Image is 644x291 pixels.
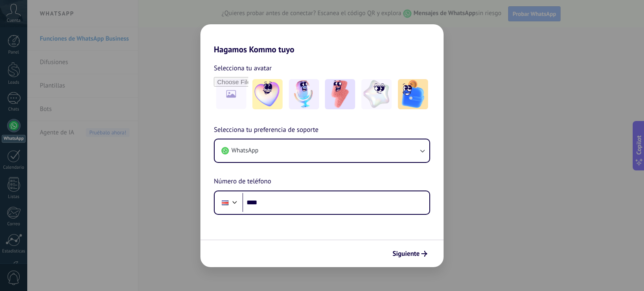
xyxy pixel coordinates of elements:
span: WhatsApp [231,147,258,155]
img: -4.jpeg [361,79,392,109]
span: Número de teléfono [214,176,271,187]
img: -3.jpeg [325,79,355,109]
div: Costa Rica: + 506 [217,194,233,211]
img: -2.jpeg [289,79,319,109]
button: Siguiente [389,247,431,261]
span: Selecciona tu preferencia de soporte [214,125,319,136]
button: WhatsApp [215,139,429,162]
span: Selecciona tu avatar [214,63,272,74]
h2: Hagamos Kommo tuyo [200,24,444,54]
img: -5.jpeg [398,79,428,109]
img: -1.jpeg [252,79,283,109]
span: Siguiente [392,251,420,257]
